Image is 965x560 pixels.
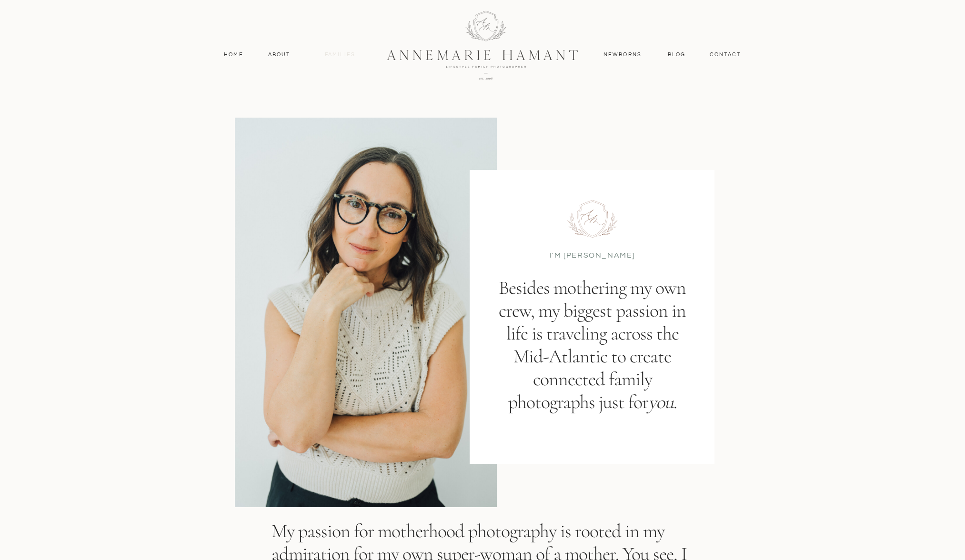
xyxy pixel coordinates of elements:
div: Domain: [DOMAIN_NAME] [25,25,105,32]
a: About [265,50,293,59]
a: Newborns [600,50,645,59]
a: Home [220,50,248,59]
div: Domain Overview [36,56,85,62]
img: tab_domain_overview_orange.svg [26,55,33,63]
img: logo_orange.svg [15,15,23,23]
a: Blog [665,50,688,59]
div: v 4.0.25 [27,15,47,23]
p: I'M [PERSON_NAME] [549,250,635,260]
i: you [648,390,673,413]
div: Keywords by Traffic [105,56,161,62]
img: tab_keywords_by_traffic_grey.svg [95,55,102,63]
a: contact [704,50,746,59]
img: website_grey.svg [15,25,23,32]
h1: Besides mothering my own crew, my biggest passion in life is traveling across the Mid-Atlantic to... [498,276,687,464]
a: Families [319,50,362,59]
